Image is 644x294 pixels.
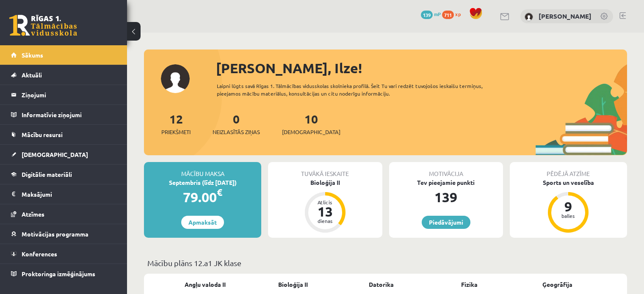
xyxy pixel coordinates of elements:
[22,85,116,104] legend: Ziņojumi
[22,170,72,178] span: Digitālie materiāli
[389,162,503,178] div: Motivācija
[22,270,95,278] span: Proktoringa izmēģinājums
[217,82,507,97] div: Laipni lūgts savā Rīgas 1. Tālmācības vidusskolas skolnieka profilā. Šeit Tu vari redzēt tuvojošo...
[312,205,338,218] div: 13
[542,280,572,289] a: Ģeogrāfija
[144,162,261,178] div: Mācību maksa
[268,162,382,178] div: Tuvākā ieskaite
[421,11,433,19] span: 139
[11,244,116,264] a: Konferences
[11,105,116,124] a: Informatīvie ziņojumi
[510,178,627,234] a: Sports un veselība 9 balles
[22,151,88,158] span: [DEMOGRAPHIC_DATA]
[147,257,624,269] p: Mācību plāns 12.a1 JK klase
[442,11,465,17] a: 711 xp
[312,200,338,205] div: Atlicis
[161,128,191,136] span: Priekšmeti
[422,216,470,229] a: Piedāvājumi
[216,58,627,78] div: [PERSON_NAME], Ilze!
[11,184,116,204] a: Maksājumi
[556,213,581,218] div: balles
[389,187,503,207] div: 139
[282,111,340,136] a: 10[DEMOGRAPHIC_DATA]
[22,51,43,59] span: Sākums
[278,280,308,289] a: Bioloģija II
[22,71,42,79] span: Aktuāli
[525,13,533,21] img: Ilze Everte
[268,178,382,187] div: Bioloģija II
[556,200,581,213] div: 9
[11,204,116,224] a: Atzīmes
[161,111,191,136] a: 12Priekšmeti
[22,210,44,218] span: Atzīmes
[11,45,116,65] a: Sākums
[510,162,627,178] div: Pēdējā atzīme
[282,128,340,136] span: [DEMOGRAPHIC_DATA]
[461,280,478,289] a: Fizika
[11,264,116,283] a: Proktoringa izmēģinājums
[22,184,116,204] legend: Maksājumi
[11,165,116,184] a: Digitālie materiāli
[11,224,116,244] a: Motivācijas programma
[213,111,260,136] a: 0Neizlasītās ziņas
[217,186,222,198] span: €
[312,218,338,223] div: dienas
[455,11,461,17] span: xp
[144,178,261,187] div: Septembris (līdz [DATE])
[9,15,77,36] a: Rīgas 1. Tālmācības vidusskola
[421,11,441,17] a: 139 mP
[22,250,57,258] span: Konferences
[11,65,116,85] a: Aktuāli
[510,178,627,187] div: Sports un veselība
[22,230,88,238] span: Motivācijas programma
[268,178,382,234] a: Bioloģija II Atlicis 13 dienas
[434,11,441,17] span: mP
[442,11,454,19] span: 711
[22,105,116,124] legend: Informatīvie ziņojumi
[181,216,224,229] a: Apmaksāt
[11,125,116,144] a: Mācību resursi
[185,280,226,289] a: Angļu valoda II
[11,85,116,104] a: Ziņojumi
[22,131,63,138] span: Mācību resursi
[539,12,591,20] a: [PERSON_NAME]
[389,178,503,187] div: Tev pieejamie punkti
[11,145,116,164] a: [DEMOGRAPHIC_DATA]
[369,280,394,289] a: Datorika
[144,187,261,207] div: 79.00
[213,128,260,136] span: Neizlasītās ziņas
